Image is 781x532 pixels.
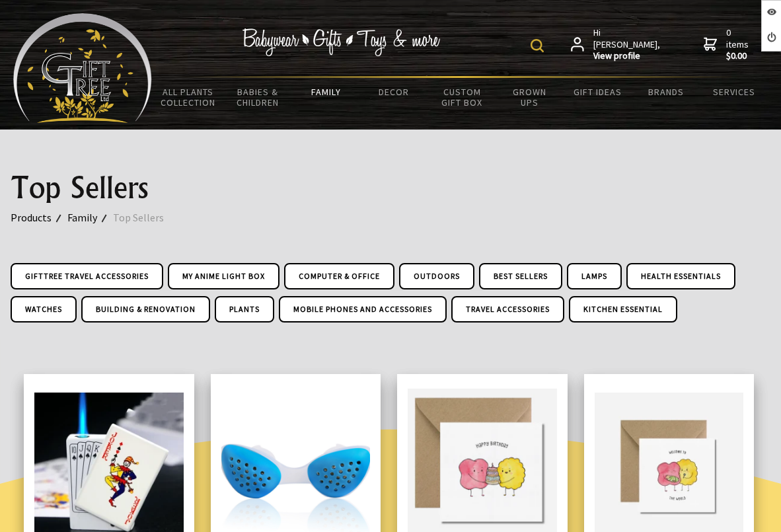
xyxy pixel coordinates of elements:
a: Best Sellers [479,263,562,289]
a: Kitchen Essential [569,296,677,323]
h1: Top Sellers [11,172,770,204]
a: Lamps [567,263,622,289]
a: Plants [215,296,274,323]
a: Babies & Children [224,78,292,116]
a: Health Essentials [626,263,735,289]
a: Building & Renovation [81,296,210,323]
a: My Anime Light Box [168,263,279,289]
img: Babyware - Gifts - Toys and more... [13,13,152,123]
a: GiftTree Travel accessories [11,263,163,289]
a: Hi [PERSON_NAME],View profile [571,27,661,62]
a: Computer & Office [284,263,394,289]
a: Decor [360,78,428,106]
strong: $0.00 [726,50,751,62]
a: Products [11,209,67,226]
span: Hi [PERSON_NAME], [593,27,661,62]
a: Grown Ups [496,78,564,116]
a: Travel Accessories [451,296,564,323]
a: Gift Ideas [564,78,632,106]
a: Mobile Phones And Accessories [279,296,447,323]
a: Family [292,78,360,106]
strong: View profile [593,50,661,62]
a: Outdoors [399,263,474,289]
a: Custom Gift Box [428,78,496,116]
a: All Plants Collection [152,78,224,116]
a: Brands [632,78,700,106]
a: Services [700,78,768,106]
img: product search [531,39,544,52]
span: 0 items [726,26,751,62]
a: Family [67,209,113,226]
img: Babywear - Gifts - Toys & more [242,28,441,56]
a: Watches [11,296,77,323]
a: 0 items$0.00 [704,27,751,62]
a: Top Sellers [113,209,180,226]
